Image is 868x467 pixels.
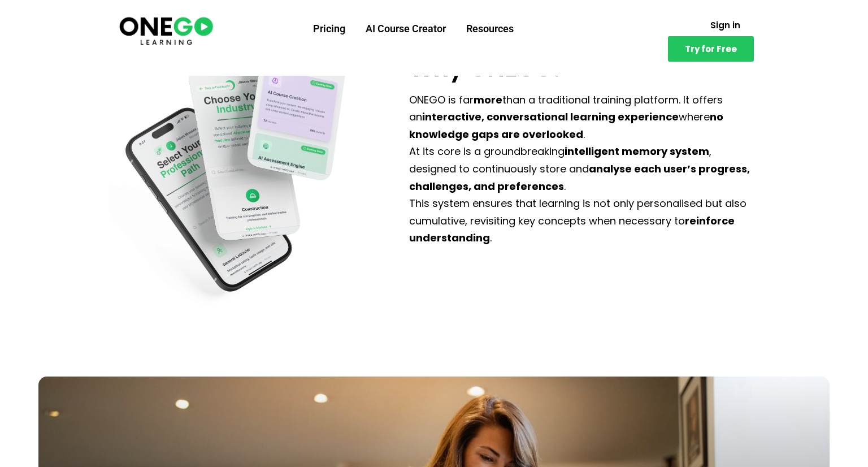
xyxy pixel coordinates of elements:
[565,144,709,158] b: intelligent memory system
[422,110,679,124] b: interactive, conversational learning experience
[409,195,759,247] p: This system ensures that learning is not only personalised but also cumulative, revisiting key co...
[409,143,759,195] p: At its core is a groundbreaking , designed to continuously store and .
[303,14,355,44] a: Pricing
[456,14,524,44] a: Resources
[409,110,723,141] b: no knowledge gaps are overlooked
[668,36,754,62] a: Try for Free
[710,21,740,29] span: Sign in
[697,14,754,36] a: Sign in
[409,162,750,193] b: analyse each user’s progress, challenges, and preferences
[474,93,502,107] b: more
[409,92,759,144] p: ONEGO is far than a traditional training platform. It offers an where .
[355,14,456,44] a: AI Course Creator
[409,57,759,80] h2: Why ONEGO?
[685,45,737,53] span: Try for Free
